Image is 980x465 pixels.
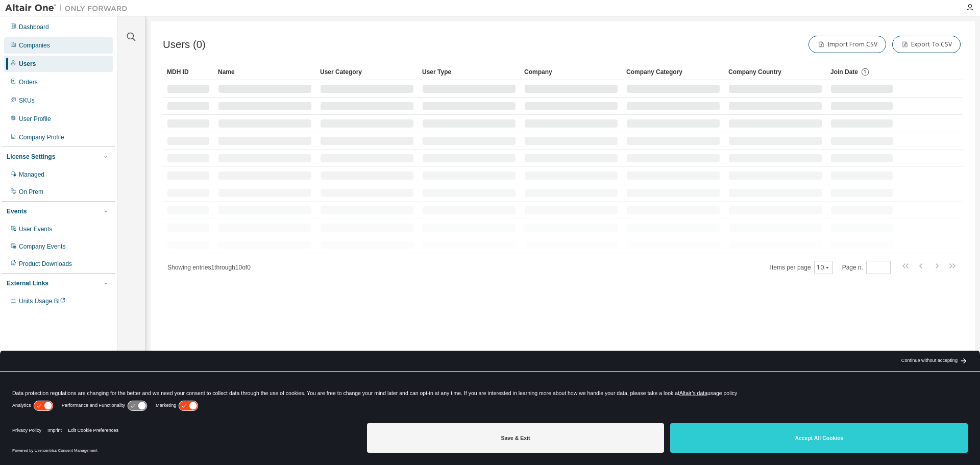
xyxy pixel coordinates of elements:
div: Product Downloads [19,260,72,268]
span: Join Date [830,68,858,76]
div: Users [19,60,36,68]
span: Units Usage BI [19,298,66,305]
button: Import From CSV [808,36,886,53]
svg: Date when the user was first added or directly signed up. If the user was deleted and later re-ad... [861,67,870,77]
div: Companies [19,41,50,50]
div: User Profile [19,115,51,123]
div: On Prem [19,188,43,196]
div: Company Country [728,64,822,80]
div: License Settings [7,153,55,161]
div: User Category [320,64,414,80]
div: Company Events [19,242,65,251]
span: Items per page [770,261,833,274]
div: Managed [19,170,44,179]
div: Company [524,64,618,80]
div: MDH ID [167,64,210,80]
div: Events [7,207,27,215]
div: Company Category [626,64,720,80]
button: 10 [817,263,830,272]
div: External Links [7,279,48,287]
span: Showing entries 1 through 10 of 0 [167,264,251,271]
button: Export To CSV [892,36,961,53]
div: User Type [422,64,516,80]
img: Altair One [5,3,133,13]
div: User Events [19,225,52,233]
div: Orders [19,78,38,86]
div: Company Profile [19,133,64,141]
div: Dashboard [19,23,49,31]
div: Name [218,64,312,80]
span: Users (0) [163,39,206,51]
div: SKUs [19,96,35,105]
span: Page n. [842,261,891,274]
